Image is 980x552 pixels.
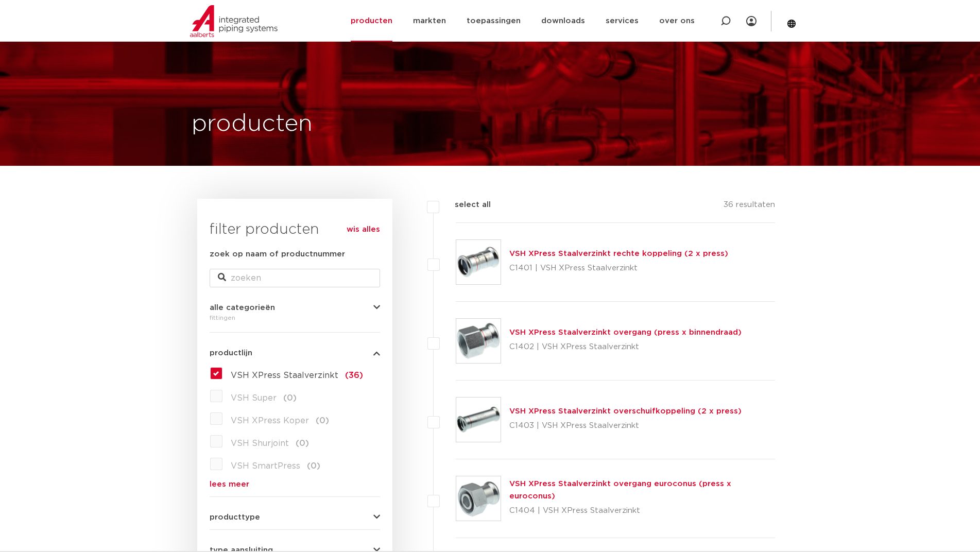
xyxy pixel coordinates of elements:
span: VSH XPress Staalverzinkt [231,371,338,380]
span: productlijn [210,349,252,357]
button: producttype [210,513,380,521]
a: lees meer [210,480,380,488]
span: VSH SmartPress [231,462,300,470]
span: VSH XPress Koper [231,417,309,425]
label: select all [439,199,491,211]
a: VSH XPress Staalverzinkt overschuifkoppeling (2 x press) [509,407,742,415]
p: C1403 | VSH XPress Staalverzinkt [509,418,742,434]
p: C1401 | VSH XPress Staalverzinkt [509,260,728,277]
span: (0) [307,462,320,470]
img: Thumbnail for VSH XPress Staalverzinkt overgang euroconus (press x euroconus) [456,476,501,521]
p: C1404 | VSH XPress Staalverzinkt [509,503,776,519]
span: VSH Super [231,394,277,402]
span: producttype [210,513,260,521]
img: Thumbnail for VSH XPress Staalverzinkt rechte koppeling (2 x press) [456,240,501,284]
p: 36 resultaten [724,199,775,215]
button: alle categorieën [210,304,380,312]
input: zoeken [210,269,380,287]
label: zoek op naam of productnummer [210,248,345,261]
span: (36) [345,371,363,380]
span: (0) [296,439,309,447]
p: C1402 | VSH XPress Staalverzinkt [509,339,742,355]
img: Thumbnail for VSH XPress Staalverzinkt overgang (press x binnendraad) [456,319,501,363]
button: productlijn [210,349,380,357]
h1: producten [192,108,313,141]
a: VSH XPress Staalverzinkt overgang euroconus (press x euroconus) [509,480,731,500]
span: (0) [316,417,329,425]
a: wis alles [347,223,380,236]
div: fittingen [210,312,380,324]
h3: filter producten [210,219,380,240]
span: alle categorieën [210,304,275,312]
a: VSH XPress Staalverzinkt overgang (press x binnendraad) [509,329,742,336]
a: VSH XPress Staalverzinkt rechte koppeling (2 x press) [509,250,728,257]
span: (0) [283,394,297,402]
img: Thumbnail for VSH XPress Staalverzinkt overschuifkoppeling (2 x press) [456,398,501,442]
span: VSH Shurjoint [231,439,289,447]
